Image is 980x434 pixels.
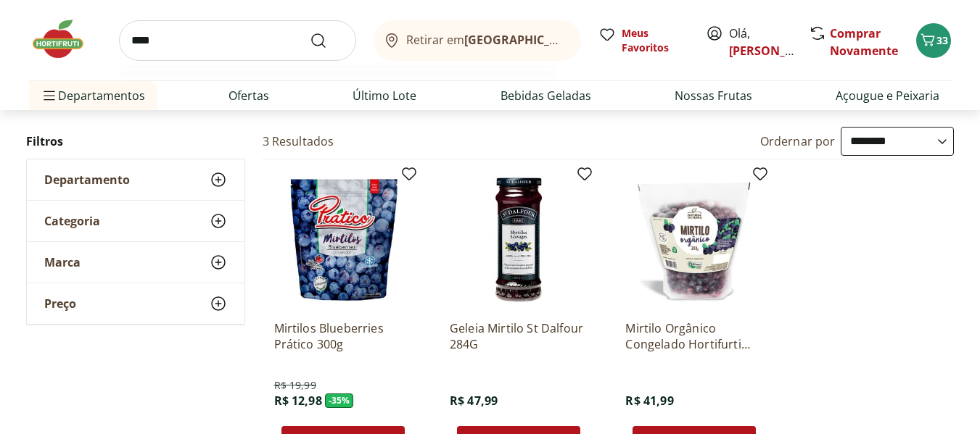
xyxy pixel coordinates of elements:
[353,87,416,104] a: Último Lote
[450,171,588,309] img: Geleia Mirtilo St Dalfour 284G
[450,320,588,352] a: Geleia Mirtilo St Dalfour 284G
[501,87,591,104] a: Bebidas Geladas
[274,393,322,409] span: R$ 12,98
[374,20,581,61] button: Retirar em[GEOGRAPHIC_DATA]/[GEOGRAPHIC_DATA]
[936,33,948,47] span: 33
[274,320,412,352] a: Mirtilos Blueberries Prático 300g
[274,378,316,393] span: R$ 19,99
[406,33,567,46] span: Retirar em
[625,393,673,409] span: R$ 41,99
[325,393,354,408] span: - 35 %
[625,320,763,352] a: Mirtilo Orgânico Congelado Hortifurti Natural da Terra 300g
[119,20,356,61] input: search
[622,26,688,55] span: Meus Favoritos
[916,23,951,58] button: Carrinho
[830,25,898,59] a: Comprar Novamente
[675,87,752,104] a: Nossas Frutas
[760,133,836,149] label: Ordernar por
[464,32,709,48] b: [GEOGRAPHIC_DATA]/[GEOGRAPHIC_DATA]
[41,78,145,113] span: Departamentos
[41,78,58,113] button: Menu
[44,255,81,270] span: Marca
[29,17,102,61] img: Hortifruti
[27,242,244,283] button: Marca
[228,87,269,104] a: Ofertas
[26,127,245,156] h2: Filtros
[729,25,794,59] span: Olá,
[274,171,412,309] img: Mirtilos Blueberries Prático 300g
[44,172,130,187] span: Departamento
[598,26,688,55] a: Meus Favoritos
[263,133,334,149] h2: 3 Resultados
[44,214,100,228] span: Categoria
[310,32,345,49] button: Submit Search
[625,171,763,309] img: Mirtilo Orgânico Congelado Hortifurti Natural da Terra 300g
[450,393,498,409] span: R$ 47,99
[44,296,76,311] span: Preço
[27,159,244,200] button: Departamento
[836,87,939,104] a: Açougue e Peixaria
[27,283,244,324] button: Preço
[27,201,244,241] button: Categoria
[729,43,823,59] a: [PERSON_NAME]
